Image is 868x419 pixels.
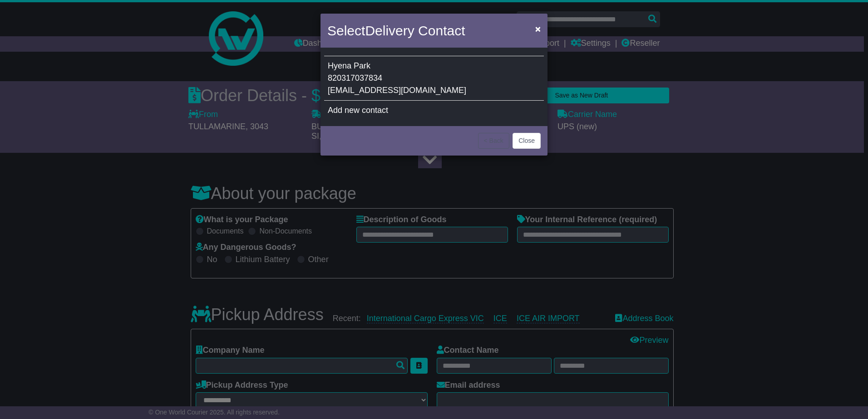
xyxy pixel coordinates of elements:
button: Close [513,133,541,149]
span: Park [354,61,370,70]
span: 820317037834 [328,73,382,83]
button: < Back [478,133,509,149]
h4: Select [327,20,465,41]
span: Contact [418,23,465,38]
span: [EMAIL_ADDRESS][DOMAIN_NAME] [328,86,466,95]
button: Close [531,19,545,38]
span: Hyena [328,61,351,70]
span: Add new contact [328,106,388,115]
span: Delivery [365,23,414,38]
span: × [535,24,541,34]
